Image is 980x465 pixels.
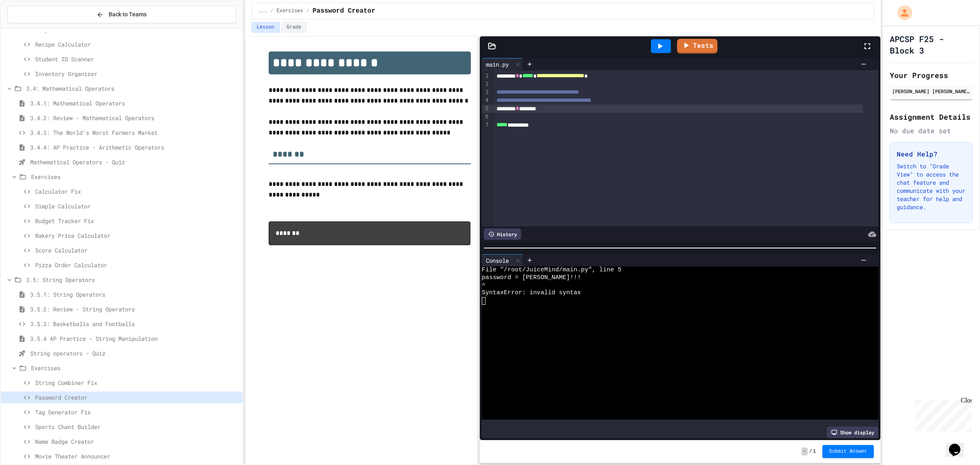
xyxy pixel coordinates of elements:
[482,80,490,88] div: 2
[30,320,239,328] span: 3.5.3: Basketballs and Footballs
[35,55,239,63] span: Student ID Scanner
[26,275,239,284] span: 3.5: String Operators
[30,158,239,166] span: Mathematical Operators - Quiz
[827,427,878,438] div: Show display
[889,3,914,22] div: My Account
[482,289,581,297] span: SyntaxError: invalid syntax
[109,10,147,19] span: Back to Teams
[482,256,513,265] div: Console
[482,121,490,129] div: 7
[809,448,812,455] span: /
[482,282,486,290] span: ^
[912,397,972,431] iframe: chat widget
[35,202,239,210] span: Simple Calculator
[677,39,717,54] a: Tests
[276,8,303,14] span: Exercises
[890,69,973,81] h2: Your Progress
[890,111,973,123] h2: Assignment Details
[35,217,239,225] span: Budget Tracker Fix
[35,40,239,49] span: Recipe Calculator
[482,96,490,105] div: 4
[482,72,490,80] div: 1
[258,8,267,14] span: ...
[30,305,239,313] span: 3.5.2: Review - String Operators
[35,437,239,446] span: Name Badge Creator
[35,423,239,431] span: Sports Chant Builder
[35,261,239,269] span: Pizza Order Calculator
[252,22,280,33] button: Lesson
[482,254,523,266] div: Console
[30,143,239,152] span: 3.4.4: AP Practice - Arithmetic Operators
[3,3,56,52] div: Chat with us now!Close
[35,246,239,255] span: Score Calculator
[813,448,816,455] span: 1
[482,60,513,69] div: main.py
[890,33,973,56] h1: APCSP F25 - Block 3
[270,8,273,14] span: /
[7,6,236,23] button: Back to Teams
[35,69,239,78] span: Inventory Organizer
[35,452,239,461] span: Movie Theater Announcer
[31,364,239,372] span: Exercises
[30,99,239,107] span: 3.4.1: Mathematical Operators
[890,126,973,136] div: No due date set
[306,8,309,14] span: /
[482,88,490,96] div: 3
[35,231,239,240] span: Bakery Price Calculator
[897,162,966,211] p: Switch to "Grade View" to access the chat feature and communicate with your teacher for help and ...
[829,448,867,455] span: Submit Answer
[30,349,239,358] span: String operators - Quiz
[35,393,239,402] span: Password Creator
[31,172,239,181] span: Exercises
[482,58,523,70] div: main.py
[26,84,239,93] span: 3.4: Mathematical Operators
[312,6,375,16] span: Password Creator
[30,334,239,343] span: 3.5.4 AP Practice - String Manipulation
[822,445,874,458] button: Submit Answer
[30,290,239,299] span: 3.5.1: String Operators
[802,447,808,456] span: -
[482,274,581,282] span: password = [PERSON_NAME]!!!
[35,187,239,196] span: Calculator Fix
[482,266,621,274] span: File "/root/JuiceMind/main.py", line 5
[892,87,970,95] div: [PERSON_NAME] [PERSON_NAME] Alavudin
[281,22,307,33] button: Grade
[35,408,239,416] span: Tag Generator Fix
[482,113,490,121] div: 6
[35,378,239,387] span: String Combiner Fix
[946,432,972,457] iframe: chat widget
[30,128,239,137] span: 3.4.3: The World's Worst Farmers Market
[30,114,239,122] span: 3.4.2: Review - Mathematical Operators
[482,105,490,113] div: 5
[484,228,521,240] div: History
[897,149,966,159] h3: Need Help?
